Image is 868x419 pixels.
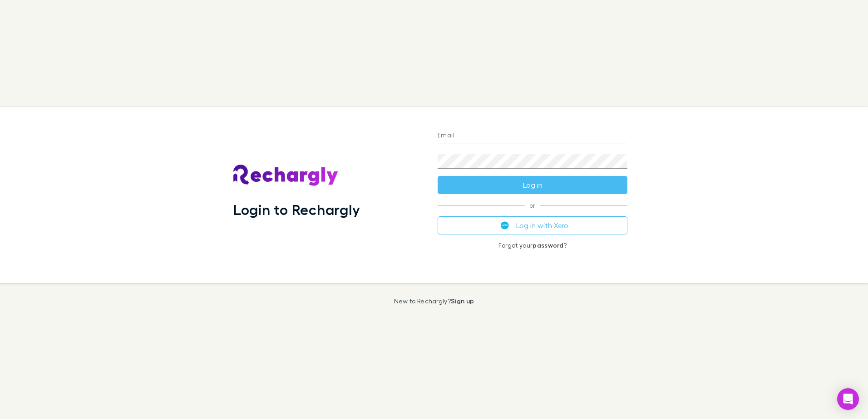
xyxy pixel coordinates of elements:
a: password [533,241,563,249]
button: Log in [438,176,627,194]
p: New to Rechargly? [394,297,474,305]
img: Xero's logo [501,221,509,229]
h1: Login to Rechargly [233,201,360,218]
div: Open Intercom Messenger [837,388,859,410]
img: Rechargly's Logo [233,165,339,186]
p: Forgot your ? [438,242,627,249]
a: Sign up [451,297,474,305]
button: Log in with Xero [438,216,627,234]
